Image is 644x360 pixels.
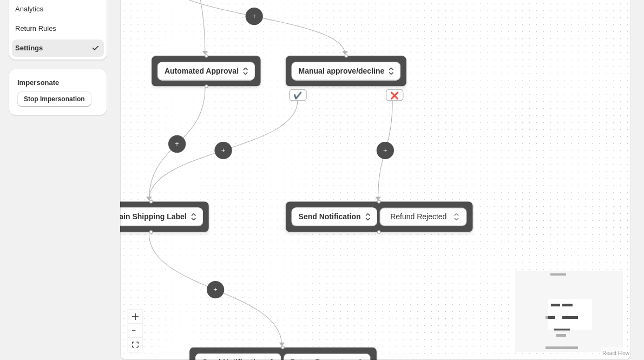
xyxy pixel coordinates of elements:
[378,101,393,200] g: Edge from 191e7e76-b775-4873-9e48-fe168c3e880c to ecb972db-3ced-4fbb-bcb0-708ba70f22c4
[12,1,104,18] button: Analytics
[15,23,56,34] div: Return Rules
[215,142,232,159] button: +
[128,324,142,338] button: zoom out
[149,234,282,346] g: Edge from 0e032eb2-bbd1-4f6f-8fe6-b425da225225 to cba5710f-7d71-415a-85f7-cd419eb91a60
[12,40,104,57] button: Settings
[292,207,377,226] button: Send Notification
[128,310,142,324] button: zoom in
[12,20,104,37] button: Return Rules
[377,142,394,159] button: +
[207,281,224,298] button: +
[246,8,263,25] button: +
[149,88,206,200] g: Edge from a01e1d0f-5c31-45db-86d4-c92cae112809 to 0e032eb2-bbd1-4f6f-8fe6-b425da225225
[24,95,85,103] span: Stop Impersonation
[107,211,187,223] span: Obtain Shipping Label
[15,4,43,15] div: Analytics
[15,43,43,54] div: Settings
[93,201,209,232] div: Obtain Shipping Label
[17,77,98,88] h4: Impersonate
[157,62,255,80] button: Automated Approval
[299,211,361,223] span: Send Notification
[602,350,629,356] a: React Flow attribution
[168,135,186,153] button: +
[151,55,261,87] div: Automated Approval
[292,62,401,80] button: Manual approve/decline
[285,201,474,232] div: Send Notification
[17,91,91,107] button: Stop Impersonation
[149,101,298,200] g: Edge from 191e7e76-b775-4873-9e48-fe168c3e880c to 0e032eb2-bbd1-4f6f-8fe6-b425da225225
[165,66,239,77] span: Automated Approval
[285,55,407,87] div: Manual approve/decline✔️❌
[100,207,203,226] button: Obtain Shipping Label
[299,66,385,77] span: Manual approve/decline
[128,310,142,352] div: React Flow controls
[128,338,142,352] button: fit view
